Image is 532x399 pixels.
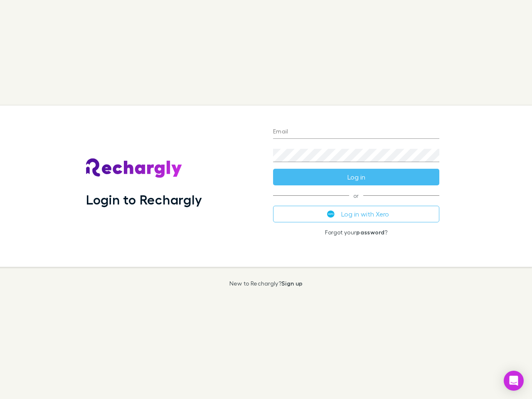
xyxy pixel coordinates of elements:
a: password [356,229,384,236]
p: New to Rechargly? [229,280,303,287]
span: or [273,195,439,196]
div: Open Intercom Messenger [504,371,524,391]
p: Forgot your ? [273,229,439,236]
button: Log in with Xero [273,206,439,222]
a: Sign up [281,280,303,287]
h1: Login to Rechargly [86,192,202,207]
img: Rechargly's Logo [86,158,182,178]
img: Xero's logo [327,210,335,218]
button: Log in [273,169,439,185]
